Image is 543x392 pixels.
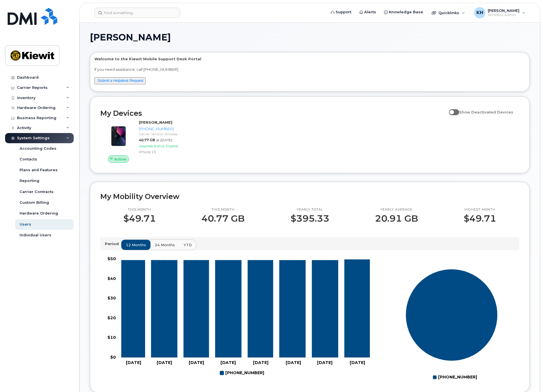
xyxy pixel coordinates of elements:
[139,132,198,136] div: Carrier: Verizon Wireless
[107,256,373,378] g: Chart
[105,241,121,247] p: Period
[201,207,245,212] p: This month
[107,256,116,261] tspan: $50
[375,207,418,212] p: Yearly average
[220,368,264,378] g: Legend
[114,157,126,162] span: Active
[290,207,329,212] p: Yearly total
[286,360,301,365] tspan: [DATE]
[449,107,453,111] input: Show Deactivated Devices
[139,126,198,132] div: [PHONE_NUMBER]
[100,120,200,163] a: Active[PERSON_NAME][PHONE_NUMBER]Carrier: Verizon Wireless40.77 GBat [DATE]Upgrade Status:Eligibl...
[290,213,329,224] p: $395.33
[123,207,156,212] p: This month
[155,242,175,248] span: 24 months
[157,360,172,365] tspan: [DATE]
[433,372,477,382] g: Legend
[201,213,245,224] p: 40.77 GB
[139,144,165,148] span: Upgrade Status:
[94,67,525,72] p: If you need assistance, call [PHONE_NUMBER]
[350,360,365,365] tspan: [DATE]
[220,368,264,378] g: 808-640-9872
[464,207,496,212] p: Highest month
[139,120,172,125] strong: [PERSON_NAME]
[253,360,268,365] tspan: [DATE]
[184,242,192,248] span: YTD
[406,269,498,382] g: Chart
[94,56,525,62] p: Welcome to the Kiewit Mobile Support Desk Portal
[139,138,155,142] span: 40.77 GB
[107,315,116,320] tspan: $20
[156,138,172,142] span: at [DATE]
[518,367,539,388] iframe: Messenger Launcher
[107,276,116,281] tspan: $40
[220,360,236,365] tspan: [DATE]
[110,355,116,360] tspan: $0
[121,260,370,357] g: 808-640-9872
[189,360,204,365] tspan: [DATE]
[464,213,496,224] p: $49.71
[123,213,156,224] p: $49.71
[139,149,198,154] div: iPhone 13
[107,295,116,301] tspan: $30
[406,269,498,361] g: Series
[375,213,418,224] p: 20.91 GB
[90,33,171,42] span: [PERSON_NAME]
[317,360,333,365] tspan: [DATE]
[105,123,132,150] img: image20231002-3703462-1ig824h.jpeg
[459,110,513,114] span: Show Deactivated Devices
[126,360,141,365] tspan: [DATE]
[100,192,519,201] h2: My Mobility Overview
[166,144,178,148] span: Eligible
[107,335,116,340] tspan: $10
[98,78,143,83] a: Submit a Helpdesk Request
[100,109,446,117] h2: My Devices
[94,77,146,84] button: Submit a Helpdesk Request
